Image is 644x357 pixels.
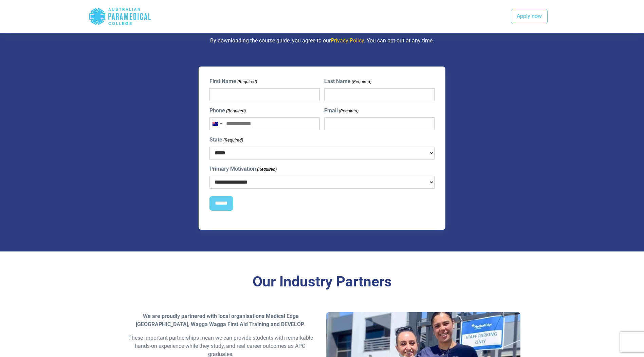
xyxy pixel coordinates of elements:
label: Primary Motivation [209,165,277,173]
span: (Required) [225,108,246,114]
label: First Name [209,77,257,86]
strong: We are proudly partnered with local organisations Medical Edge [GEOGRAPHIC_DATA], Wagga Wagga Fir... [136,313,299,327]
span: (Required) [223,137,243,144]
label: Email [324,107,358,115]
span: (Required) [237,78,257,85]
p: By downloading the course guide, you agree to our . You can opt-out at any time. [124,37,521,45]
label: Last Name [324,77,371,86]
span: (Required) [338,108,359,114]
label: State [209,136,243,144]
p: . [124,312,318,328]
h3: Our Industry Partners [124,273,521,290]
span: (Required) [256,166,277,173]
div: Australian Paramedical College [89,5,151,27]
label: Phone [209,107,246,115]
span: (Required) [351,78,372,85]
a: Apply now [511,9,548,24]
b: DEVELOP [281,321,304,327]
button: Selected country [210,118,224,130]
a: Privacy Policy [331,37,364,44]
